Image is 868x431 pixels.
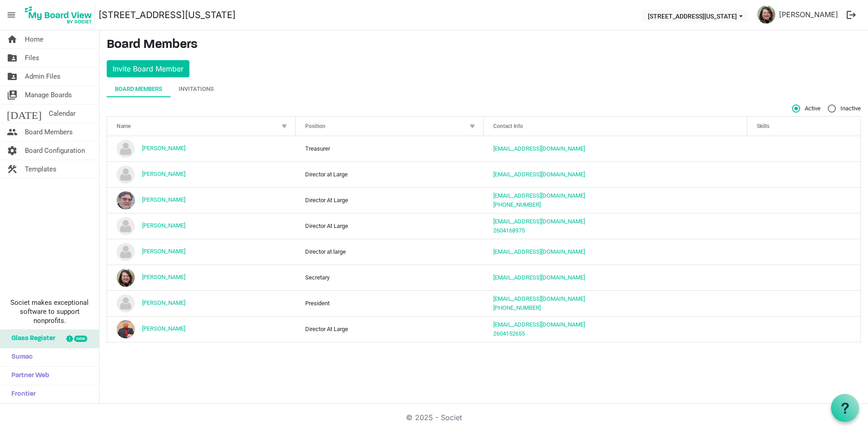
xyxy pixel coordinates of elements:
td: gswray@yahoo.com is template cell column header Contact Info [484,161,747,187]
span: home [7,30,18,48]
td: Treasurer column header Position [296,136,484,161]
span: Position [305,123,325,129]
td: Director At Large column header Position [296,316,484,342]
a: 2604152655 [493,330,525,337]
img: no-profile-picture.svg [117,140,135,158]
td: jhenline@frontier.com260-602-2227 is template cell column header Contact Info [484,187,747,213]
button: Invite Board Member [107,60,189,77]
a: © 2025 - Societ [406,413,462,422]
td: David Ulrich is template cell column header Name [107,136,296,161]
div: Board Members [115,85,162,94]
a: [PERSON_NAME] [142,274,185,280]
span: Skills [757,123,769,129]
a: [EMAIL_ADDRESS][DOMAIN_NAME] [493,171,585,178]
a: [PHONE_NUMBER] [493,304,541,311]
span: Partner Web [7,367,49,385]
td: Director At Large column header Position [296,213,484,239]
td: George Scott Wray is template cell column header Name [107,161,296,187]
a: [PERSON_NAME] [142,171,185,177]
span: Files [25,49,39,67]
td: Robin Tribbett is template cell column header Name [107,265,296,290]
span: Sumac [7,348,33,366]
img: no-profile-picture.svg [117,217,135,235]
span: Templates [25,160,57,178]
a: [EMAIL_ADDRESS][DOMAIN_NAME] [493,145,585,152]
span: Home [25,30,43,48]
span: construction [7,160,18,178]
img: no-profile-picture.svg [117,243,135,261]
td: Director At Large column header Position [296,187,484,213]
a: [EMAIL_ADDRESS][DOMAIN_NAME] [493,192,585,199]
td: President column header Position [296,290,484,316]
td: is template cell column header Skills [747,290,860,316]
div: Invitations [179,85,214,94]
span: Inactive [828,104,861,113]
img: J52A0qgz-QnGEDJvxvc7st0NtxDrXCKoDOPQZREw7aFqa1BfgfUuvwQg4bgL-jlo7icgKeV0c70yxLBxNLEp2Q_thumb.png [117,269,135,287]
td: ulrichdavidr@yahoo.com is template cell column header Contact Info [484,136,747,161]
a: [PERSON_NAME] [142,299,185,306]
div: tab-header [107,81,861,97]
td: is template cell column header Skills [747,265,860,290]
a: [EMAIL_ADDRESS][DOMAIN_NAME] [493,295,585,302]
td: is template cell column header Skills [747,136,860,161]
a: [PHONE_NUMBER] [493,201,541,208]
span: Name [117,123,131,129]
span: Board Members [25,123,73,141]
td: is template cell column header Skills [747,213,860,239]
img: no-profile-picture.svg [117,294,135,313]
td: rrpowell93@gmail.com2604152655 is template cell column header Contact Info [484,316,747,342]
a: 2604168975 [493,227,525,234]
button: logout [842,5,861,24]
span: Admin Files [25,67,61,85]
td: Secretary column header Position [296,265,484,290]
div: new [74,336,87,342]
a: [EMAIL_ADDRESS][DOMAIN_NAME] [493,248,585,255]
span: menu [3,6,20,24]
h3: Board Members [107,38,861,53]
img: HIjurpmtwG6zcTVbODRULVHNE4esIvpDrNhoJ1FWN8UdtOIFP7mc8JdHsYze3NPT-gkdjs1pPZldJijqYf4o-A_thumb.png [117,191,135,209]
td: Russell Greim is template cell column header Name [107,290,296,316]
a: [EMAIL_ADDRESS][DOMAIN_NAME] [493,274,585,281]
a: [PERSON_NAME] [142,325,185,332]
td: is template cell column header Skills [747,316,860,342]
span: folder_shared [7,49,18,67]
span: Glass Register [7,330,55,348]
td: Director at Large column header Position [296,161,484,187]
td: robtrib@comcast.net is template cell column header Contact Info [484,265,747,290]
span: people [7,123,18,141]
button: 216 E Washington Blvd dropdownbutton [642,9,749,22]
img: no-profile-picture.svg [117,166,135,184]
td: miller1970rk@gmail.com is template cell column header Contact Info [484,239,747,265]
a: My Board View Logo [22,4,99,26]
td: Director at large column header Position [296,239,484,265]
img: 7QwsqwPP3fAyJKFqqz3utK9T5IRK3j2JsGq5ZPmtdFB8NDL7OtnWwzKC84x9OnTdzRSZWKtDuJVfdwUr3u4Zjw_thumb.png [117,320,135,338]
span: [DATE] [7,104,42,123]
span: Contact Info [493,123,523,129]
span: Frontier [7,385,36,403]
span: Active [792,104,821,113]
a: [EMAIL_ADDRESS][DOMAIN_NAME] [493,218,585,225]
img: My Board View Logo [22,4,95,26]
td: Paula Bontempo is template cell column header Name [107,213,296,239]
td: is template cell column header Skills [747,187,860,213]
span: Manage Boards [25,86,72,104]
a: [PERSON_NAME] [142,248,185,255]
td: is template cell column header Skills [747,239,860,265]
a: [PERSON_NAME] [142,222,185,229]
span: Calendar [49,104,75,123]
span: settings [7,142,18,160]
span: Societ makes exceptional software to support nonprofits. [4,298,95,325]
a: [STREET_ADDRESS][US_STATE] [99,6,236,24]
img: J52A0qgz-QnGEDJvxvc7st0NtxDrXCKoDOPQZREw7aFqa1BfgfUuvwQg4bgL-jlo7icgKeV0c70yxLBxNLEp2Q_thumb.png [757,5,775,24]
td: rusgreim@gmail.com260-403-0450 is template cell column header Contact Info [484,290,747,316]
td: Robert Miller is template cell column header Name [107,239,296,265]
td: Jan Henline is template cell column header Name [107,187,296,213]
a: [PERSON_NAME] [142,196,185,203]
td: pkbontempo@outlook.com2604168975 is template cell column header Contact Info [484,213,747,239]
span: switch_account [7,86,18,104]
span: Board Configuration [25,142,85,160]
a: [PERSON_NAME] [142,145,185,152]
td: is template cell column header Skills [747,161,860,187]
td: Ryan Powell is template cell column header Name [107,316,296,342]
a: [PERSON_NAME] [775,5,842,24]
